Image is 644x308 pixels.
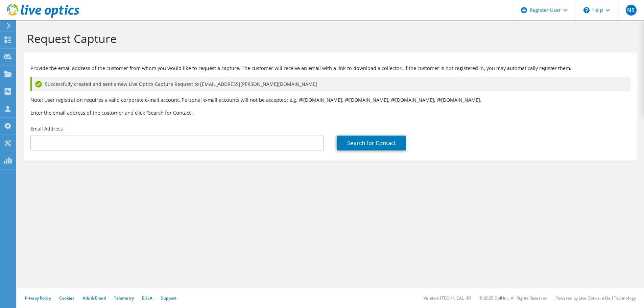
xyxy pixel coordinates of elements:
a: EULA [142,295,152,301]
a: Privacy Policy [25,295,51,301]
a: Cookies [59,295,75,301]
a: Search for Contact [337,136,406,150]
span: NS [626,5,637,16]
a: Telemetry [114,295,134,301]
a: Ads & Email [83,295,106,301]
li: © 2025 Dell Inc. All Rights Reserved [479,295,547,301]
h3: Enter the email address of the customer and click “Search for Contact”. [30,109,630,116]
p: Note: User registration requires a valid corporate e-mail account. Personal e-mail accounts will ... [30,96,630,104]
h1: Request Capture [27,31,630,46]
li: Powered by Live Optics, a Dell Technology [555,295,636,301]
svg: \n [583,7,590,13]
label: Email Address [30,125,63,132]
p: Provide the email address of the customer from whom you would like to request a capture. The cust... [30,65,630,72]
a: Support [161,295,176,301]
span: Successfully created and sent a new Live Optics Capture Request to [EMAIL_ADDRESS][PERSON_NAME][D... [45,80,317,88]
li: Version: [TECHNICAL_ID] [424,295,471,301]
